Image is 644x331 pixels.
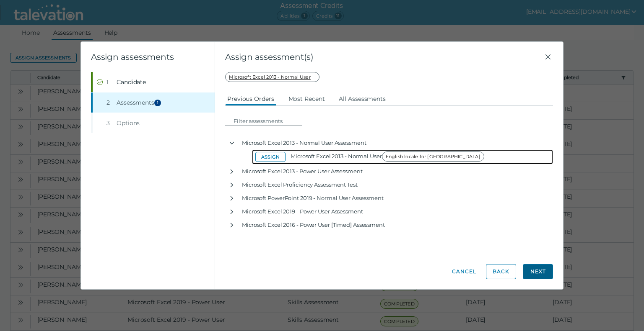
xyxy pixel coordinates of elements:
button: All Assessments [337,91,388,106]
button: Back [486,264,516,279]
div: Microsoft Excel 2019 - Power User Assessment [239,205,553,218]
cds-icon: Completed [96,79,103,85]
div: Microsoft Excel 2013 - Power User Assessment [239,164,553,178]
div: Microsoft Excel 2016 - Power User [Timed] Assessment [239,218,553,231]
button: Close [543,52,553,62]
input: Filter assessments [230,116,302,126]
button: Completed [93,72,215,92]
span: Assessments [117,98,164,107]
button: Assign [255,152,286,162]
button: 2Assessments1 [93,92,215,113]
button: Cancel [449,264,479,279]
span: Microsoft Excel 2013 - Normal User [225,72,319,82]
nav: Wizard steps [91,72,215,133]
span: Microsoft Excel 2013 - Normal User [291,153,487,159]
span: Assign assessment(s) [225,52,543,62]
span: Candidate [117,78,146,86]
div: 1 [106,78,113,86]
div: Microsoft Excel Proficiency Assessment Test [239,178,553,191]
button: Next [523,264,553,279]
div: Microsoft Excel 2013 - Normal User Assessment [239,136,553,149]
div: Microsoft PowerPoint 2019 - Normal User Assessment [239,191,553,205]
div: 2 [106,98,113,107]
span: 1 [154,100,161,106]
button: Previous Orders [225,91,276,106]
clr-wizard-title: Assign assessments [91,52,174,62]
button: Most Recent [286,91,327,106]
span: English locale for [GEOGRAPHIC_DATA] [382,151,484,162]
